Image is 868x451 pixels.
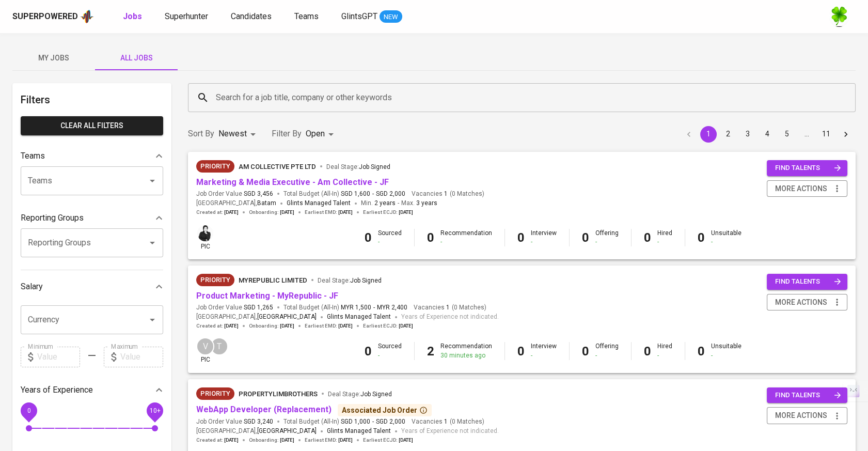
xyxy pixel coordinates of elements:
[196,160,234,173] div: New Job received from Demand Team
[416,199,437,207] span: 3 years
[440,229,492,246] div: Recommendation
[644,344,651,359] b: 0
[711,351,741,360] div: -
[440,351,492,360] div: 30 minutes ago
[196,426,317,437] span: [GEOGRAPHIC_DATA] ,
[294,10,321,23] a: Teams
[775,162,841,174] span: find talents
[644,230,651,245] b: 0
[531,342,557,360] div: Interview
[120,347,163,367] input: Value
[327,427,391,434] span: Glints Managed Talent
[365,230,372,245] b: 0
[196,322,239,330] span: Created at :
[380,12,402,22] span: NEW
[775,276,841,288] span: find talents
[767,160,847,176] button: find talents
[196,291,338,301] a: Product Marketing - MyRepublic - JF
[231,10,274,23] a: Candidates
[196,337,214,355] div: V
[306,125,337,144] div: Open
[196,337,214,364] div: pic
[657,342,672,360] div: Hired
[196,387,234,400] div: New Job received from Demand Team
[767,274,847,290] button: find talents
[372,417,374,426] span: -
[287,199,351,207] span: Glints Managed Talent
[80,9,94,24] img: app logo
[376,190,405,198] span: SGD 2,000
[210,337,228,355] div: T
[711,229,741,246] div: Unsuitable
[21,208,163,228] div: Reporting Groups
[374,199,396,207] span: 2 years
[443,190,448,198] span: 1
[29,119,155,132] span: Clear All filters
[249,322,294,330] span: Onboarding :
[101,52,171,65] span: All Jobs
[698,230,705,245] b: 0
[145,313,160,327] button: Open
[249,437,294,444] span: Onboarding :
[679,126,856,143] nav: pagination navigation
[21,212,84,224] p: Reporting Groups
[657,238,672,246] div: -
[165,10,210,23] a: Superhunter
[21,380,163,400] div: Years of Experience
[363,209,413,216] span: Earliest ECJD :
[239,390,318,398] span: PropertyLimBrothers
[338,322,353,330] span: [DATE]
[257,198,276,209] span: Batam
[739,126,756,143] button: Go to page 3
[775,409,827,422] span: more actions
[531,229,557,246] div: Interview
[443,417,448,426] span: 1
[283,417,405,426] span: Total Budget (All-In)
[363,322,413,330] span: Earliest ECJD :
[196,303,273,312] span: Job Order Value
[350,277,382,284] span: Job Signed
[829,6,849,27] img: f9493b8c-82b8-4f41-8722-f5d69bb1b761.jpg
[775,296,827,309] span: more actions
[21,276,163,297] div: Salary
[720,126,736,143] button: Go to page 2
[244,303,273,312] span: SGD 1,265
[294,11,319,21] span: Teams
[414,303,486,312] span: Vacancies ( 0 Matches )
[231,11,272,21] span: Candidates
[361,199,396,207] span: Min.
[196,312,317,322] span: [GEOGRAPHIC_DATA] ,
[401,426,499,437] span: Years of Experience not indicated.
[218,128,247,140] p: Newest
[440,342,492,360] div: Recommendation
[196,198,276,209] span: [GEOGRAPHIC_DATA] ,
[37,347,80,367] input: Value
[224,437,239,444] span: [DATE]
[399,437,413,444] span: [DATE]
[378,342,402,360] div: Sourced
[21,150,45,162] p: Teams
[188,128,214,140] p: Sort By
[342,405,428,415] div: Associated Job Order
[341,11,377,21] span: GlintsGPT
[531,238,557,246] div: -
[779,126,795,143] button: Go to page 5
[224,322,239,330] span: [DATE]
[377,303,407,312] span: MYR 2,400
[517,344,525,359] b: 0
[257,312,317,322] span: [GEOGRAPHIC_DATA]
[280,209,294,216] span: [DATE]
[775,390,841,401] span: find talents
[341,190,370,198] span: SGD 1,600
[399,209,413,216] span: [DATE]
[399,322,413,330] span: [DATE]
[767,387,847,403] button: find talents
[224,209,239,216] span: [DATE]
[196,177,389,187] a: Marketing & Media Executive - Am Collective - JF
[378,238,402,246] div: -
[531,351,557,360] div: -
[427,230,434,245] b: 0
[798,129,815,139] div: …
[239,276,307,284] span: MyRepublic Limited
[145,236,160,250] button: Open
